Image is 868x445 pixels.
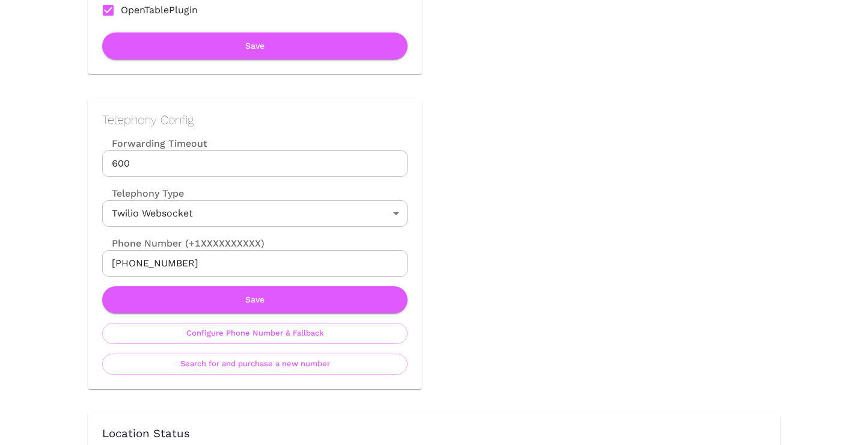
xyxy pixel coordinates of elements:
label: Forwarding Timeout [102,137,408,150]
span: OpenTablePlugin [121,3,198,17]
button: Search for and purchase a new number [102,354,408,375]
button: Save [102,32,408,60]
label: Phone Number (+1XXXXXXXXXX) [102,236,408,250]
div: Twilio Websocket [102,200,408,227]
h2: Telephony Config [102,112,408,127]
h3: Location Status [102,428,766,441]
button: Save [102,286,408,313]
button: Configure Phone Number & Fallback [102,323,408,344]
label: Telephony Type [102,186,184,200]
